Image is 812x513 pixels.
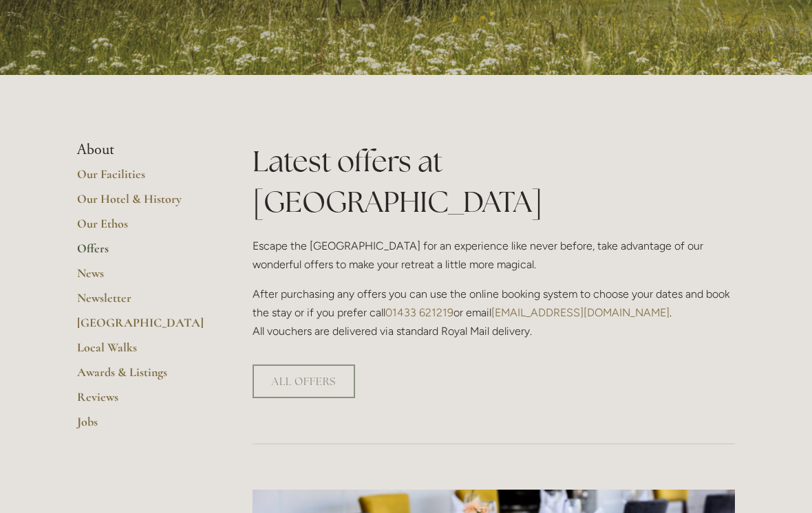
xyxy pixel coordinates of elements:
a: [GEOGRAPHIC_DATA] [77,315,209,340]
a: Local Walks [77,340,209,364]
a: Our Facilities [77,166,209,191]
a: 01433 621219 [385,306,453,319]
a: Awards & Listings [77,364,209,389]
a: Jobs [77,414,209,439]
a: Our Ethos [77,216,209,241]
a: [EMAIL_ADDRESS][DOMAIN_NAME] [491,306,670,319]
a: Reviews [77,389,209,414]
a: ALL OFFERS [253,364,355,398]
a: Newsletter [77,290,209,315]
p: After purchasing any offers you can use the online booking system to choose your dates and book t... [253,285,735,341]
a: Offers [77,241,209,265]
li: About [77,141,209,159]
a: Our Hotel & History [77,191,209,216]
h1: Latest offers at [GEOGRAPHIC_DATA] [253,141,735,222]
p: Escape the [GEOGRAPHIC_DATA] for an experience like never before, take advantage of our wonderful... [253,237,735,274]
a: News [77,265,209,290]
